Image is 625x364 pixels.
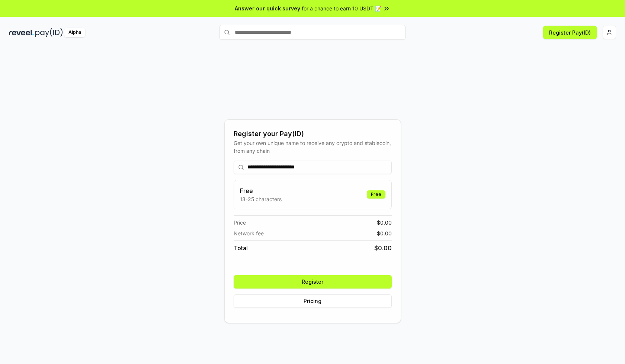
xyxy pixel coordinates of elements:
span: for a chance to earn 10 USDT 📝 [302,4,381,12]
button: Pricing [234,294,392,308]
span: $ 0.00 [377,219,392,226]
div: Register your Pay(ID) [234,129,392,139]
span: Network fee [234,229,264,237]
p: 13-25 characters [240,195,282,203]
div: Get your own unique name to receive any crypto and stablecoin, from any chain [234,139,392,155]
span: $ 0.00 [377,229,392,237]
span: $ 0.00 [374,244,392,252]
img: pay_id [35,28,63,37]
h3: Free [240,186,282,195]
span: Answer our quick survey [235,4,300,12]
span: Price [234,219,246,226]
div: Free [367,190,385,199]
button: Register [234,275,392,289]
div: Alpha [64,28,85,37]
img: reveel_dark [9,28,34,37]
span: Total [234,244,248,252]
button: Register Pay(ID) [543,26,597,39]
